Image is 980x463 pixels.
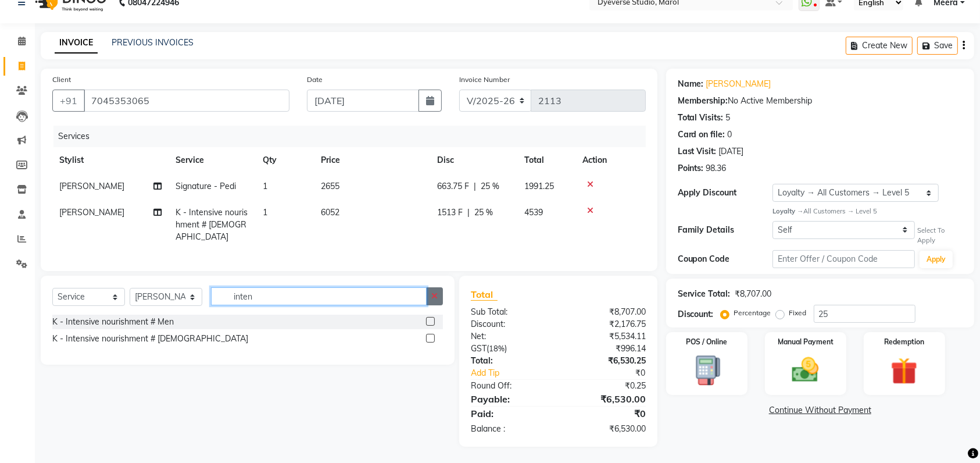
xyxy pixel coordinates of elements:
div: Total Visits: [678,112,724,124]
span: Signature - Pedi [176,181,236,191]
th: Qty [256,147,314,173]
div: Sub Total: [462,306,558,318]
th: Total [517,147,575,173]
div: Round Off: [462,380,558,392]
div: ₹8,707.00 [735,288,772,300]
span: 663.75 F [437,180,469,193]
input: Search by Name/Mobile/Email/Code [84,90,289,112]
a: INVOICE [55,33,98,54]
span: 25 % [481,180,499,193]
button: Apply [920,251,953,268]
div: 0 [728,129,732,141]
div: K - Intensive nourishment # [DEMOGRAPHIC_DATA] [52,333,248,345]
label: Client [52,74,71,85]
img: _pos-terminal.svg [685,354,728,386]
span: 25 % [474,206,493,219]
label: Manual Payment [778,337,834,347]
div: ₹5,534.11 [558,330,654,343]
div: Balance : [462,423,558,435]
a: [PERSON_NAME] [706,78,771,90]
div: Total: [462,355,558,367]
span: 6052 [321,207,339,218]
span: | [467,206,470,219]
button: +91 [52,90,85,112]
span: [PERSON_NAME] [59,181,124,191]
input: Search or Scan [211,287,427,305]
input: Enter Offer / Coupon Code [772,250,915,268]
th: Price [314,147,430,173]
span: K - Intensive nourishment # [DEMOGRAPHIC_DATA] [176,207,248,242]
div: ₹996.14 [558,343,654,355]
a: Continue Without Payment [668,404,972,416]
span: | [474,180,476,193]
div: Name: [678,78,704,90]
label: Date [307,74,323,85]
div: Select To Apply [917,226,963,245]
span: 2655 [321,181,339,191]
div: Discount: [462,318,558,330]
th: Stylist [52,147,169,173]
a: PREVIOUS INVOICES [112,37,194,48]
img: _cash.svg [784,354,827,385]
th: Action [575,147,646,173]
label: Percentage [734,308,771,318]
div: [DATE] [719,145,744,158]
div: All Customers → Level 5 [772,206,963,216]
div: Net: [462,330,558,343]
div: Payable: [462,392,558,406]
div: ₹6,530.25 [558,355,654,367]
div: 5 [726,112,731,124]
a: Add Tip [462,367,574,379]
div: ( ) [462,343,558,355]
div: Paid: [462,407,558,421]
div: Coupon Code [678,253,772,265]
div: Card on file: [678,129,725,141]
div: K - Intensive nourishment # Men [52,316,174,328]
button: Create New [846,37,913,55]
span: 1513 F [437,206,463,219]
div: No Active Membership [678,95,963,107]
div: Service Total: [678,288,731,300]
div: Last Visit: [678,145,717,158]
span: 4539 [524,207,543,218]
div: Membership: [678,95,728,107]
label: Fixed [789,308,807,318]
div: ₹0 [558,407,654,421]
div: ₹0 [574,367,654,379]
img: _gift.svg [882,354,926,387]
div: Services [53,126,654,147]
div: ₹6,530.00 [558,423,654,435]
span: 1 [263,181,267,191]
label: Invoice Number [459,74,510,85]
label: POS / Online [686,337,727,347]
div: ₹2,176.75 [558,318,654,330]
span: [PERSON_NAME] [59,207,124,218]
div: ₹8,707.00 [558,306,654,318]
div: 98.36 [706,162,727,174]
span: GST [471,343,487,354]
span: 1 [263,207,267,218]
div: Apply Discount [678,187,772,199]
div: Discount: [678,308,714,320]
span: 18% [489,344,505,353]
div: Points: [678,162,704,174]
span: 1991.25 [524,181,554,191]
button: Save [917,37,958,55]
th: Disc [430,147,517,173]
div: ₹0.25 [558,380,654,392]
span: Total [471,289,498,301]
label: Redemption [884,337,924,347]
th: Service [169,147,256,173]
div: ₹6,530.00 [558,392,654,406]
strong: Loyalty → [772,207,803,215]
div: Family Details [678,224,772,236]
